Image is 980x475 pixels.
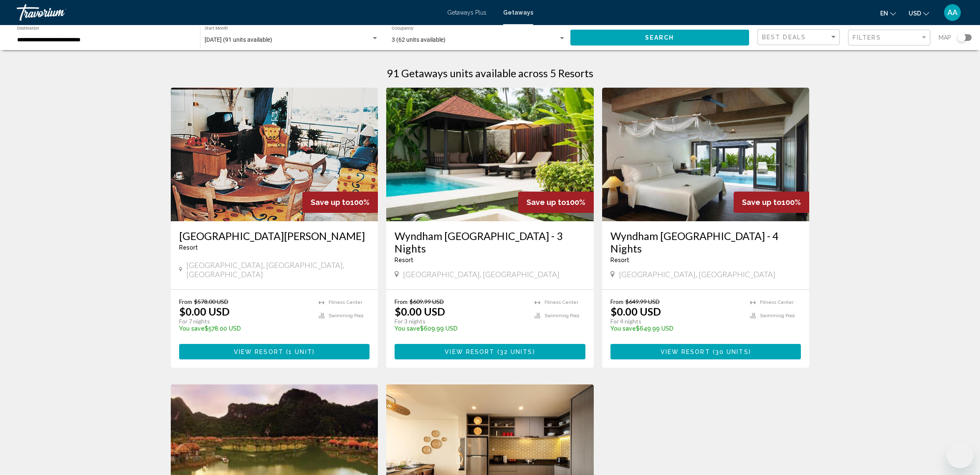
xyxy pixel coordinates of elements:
[395,325,420,332] span: You save
[947,442,973,468] iframe: Button to launch messaging window
[625,298,660,305] span: $649.99 USD
[329,313,363,318] span: Swimming Pool
[661,349,710,355] span: View Resort
[742,198,782,207] span: Save up to
[395,325,526,332] p: $609.99 USD
[848,29,930,46] button: Filter
[610,344,801,359] button: View Resort(30 units)
[610,230,801,255] a: Wyndham [GEOGRAPHIC_DATA] - 4 Nights
[853,34,881,41] span: Filters
[171,88,378,221] img: 5719I01X.jpg
[179,298,192,305] span: From
[880,10,888,17] span: en
[179,325,311,332] p: $578.00 USD
[947,8,957,17] span: AA
[284,349,315,355] span: ( )
[194,298,228,305] span: $578.00 USD
[762,34,806,40] span: Best Deals
[403,270,560,279] span: [GEOGRAPHIC_DATA], [GEOGRAPHIC_DATA]
[289,349,312,355] span: 1 unit
[503,9,533,16] a: Getaways
[311,198,350,207] span: Save up to
[395,257,413,263] span: Resort
[395,305,445,318] p: $0.00 USD
[544,313,579,318] span: Swimming Pool
[179,305,230,318] p: $0.00 USD
[610,318,742,325] p: For 4 nights
[392,36,446,43] span: 3 (62 units available)
[602,88,810,221] img: RV52I01X.jpg
[234,349,284,355] span: View Resort
[518,192,594,213] div: 100%
[302,192,378,213] div: 100%
[395,230,585,255] a: Wyndham [GEOGRAPHIC_DATA] - 3 Nights
[942,4,963,21] button: User Menu
[179,244,198,251] span: Resort
[645,35,674,41] span: Search
[570,30,750,45] button: Search
[762,34,837,41] mat-select: Sort by
[329,300,362,305] span: Fitness Center
[610,325,742,332] p: $649.99 USD
[179,318,311,325] p: For 7 nights
[760,313,795,318] span: Swimming Pool
[909,7,929,19] button: Change currency
[610,325,636,332] span: You save
[494,349,535,355] span: ( )
[179,230,370,242] a: [GEOGRAPHIC_DATA][PERSON_NAME]
[909,10,921,17] span: USD
[610,257,629,263] span: Resort
[715,349,749,355] span: 30 units
[610,298,623,305] span: From
[544,300,578,305] span: Fitness Center
[619,270,775,279] span: [GEOGRAPHIC_DATA], [GEOGRAPHIC_DATA]
[395,298,408,305] span: From
[410,298,444,305] span: $609.99 USD
[939,32,951,43] span: Map
[527,198,566,207] span: Save up to
[447,9,486,16] a: Getaways Plus
[760,300,794,305] span: Fitness Center
[179,325,205,332] span: You save
[734,192,809,213] div: 100%
[395,318,526,325] p: For 3 nights
[205,36,272,43] span: [DATE] (91 units available)
[186,260,370,279] span: [GEOGRAPHIC_DATA], [GEOGRAPHIC_DATA], [GEOGRAPHIC_DATA]
[500,349,533,355] span: 32 units
[386,88,594,221] img: RV51E01X.jpg
[445,349,494,355] span: View Resort
[179,344,370,359] button: View Resort(1 unit)
[17,4,439,21] a: Travorium
[880,7,896,19] button: Change language
[387,67,593,79] h1: 91 Getaways units available across 5 Resorts
[395,344,585,359] button: View Resort(32 units)
[610,305,661,318] p: $0.00 USD
[710,349,751,355] span: ( )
